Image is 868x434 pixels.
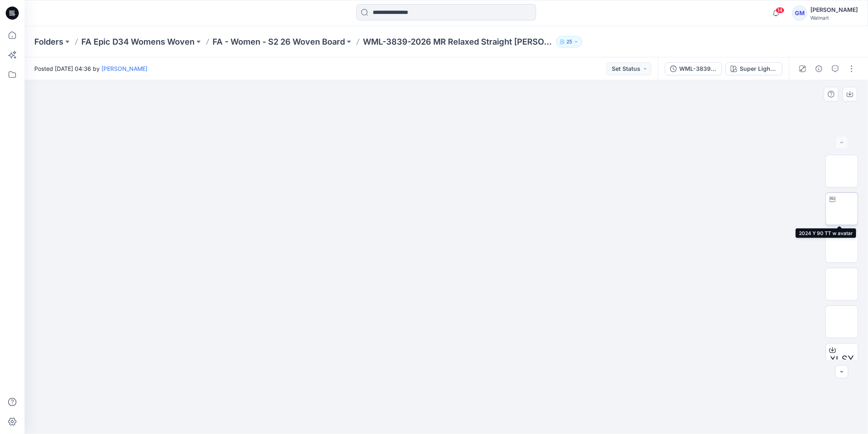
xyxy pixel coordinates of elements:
[792,6,807,20] div: GM
[776,7,785,14] span: 14
[830,352,854,367] span: XLSX
[81,36,195,47] a: FA Epic D34 Womens Woven
[810,15,858,21] div: Walmart
[34,64,148,73] span: Posted [DATE] 04:36 by
[34,36,63,47] a: Folders
[812,62,825,75] button: Details
[665,62,722,75] button: WML-3839-2026 MR Relaxed Straight Carpenter_Full Colorway
[101,65,148,72] a: [PERSON_NAME]
[556,36,582,47] button: 25
[740,64,777,73] div: Super Light Wash
[363,36,553,47] p: WML-3839-2026 MR Relaxed Straight [PERSON_NAME]
[566,37,572,46] p: 25
[679,64,717,73] div: WML-3839-2026 MR Relaxed Straight Carpenter_Full Colorway
[810,5,858,15] div: [PERSON_NAME]
[213,36,345,47] a: FA - Women - S2 26 Woven Board
[725,62,783,75] button: Super Light Wash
